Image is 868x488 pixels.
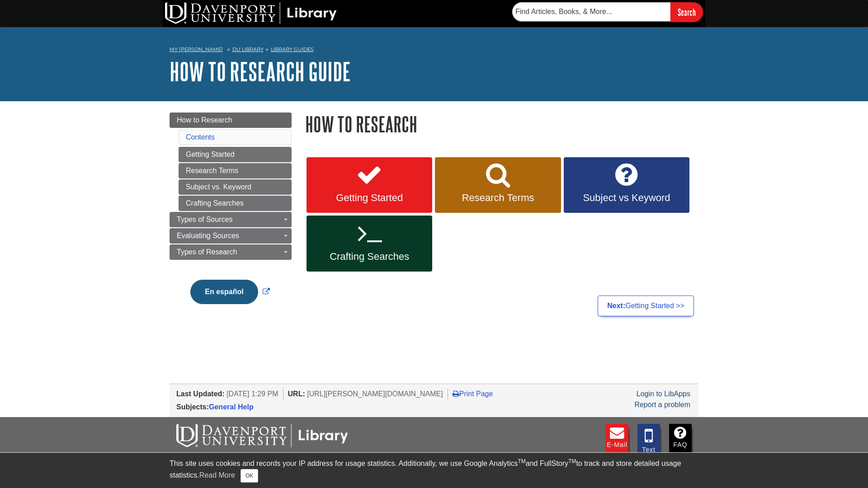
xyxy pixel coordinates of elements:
[564,157,689,213] a: Subject vs Keyword
[188,288,272,296] a: Link opens in new window
[442,192,554,204] span: Research Terms
[179,196,292,211] a: Crafting Searches
[607,302,625,310] strong: Next:
[199,471,235,479] a: Read More
[170,458,698,483] div: This site uses cookies and records your IP address for usage statistics. Additionally, we use Goo...
[179,163,292,178] a: Research Terms
[170,57,351,85] a: How to Research Guide
[313,251,425,263] span: Crafting Searches
[170,46,223,53] a: My [PERSON_NAME]
[568,458,576,465] sup: TM
[177,216,233,223] span: Types of Sources
[241,469,258,483] button: Close
[177,116,232,124] span: How to Research
[179,147,292,162] a: Getting Started
[176,403,209,411] span: Subjects:
[288,390,305,398] span: URL:
[179,179,292,195] a: Subject vs. Keyword
[271,46,314,52] a: Library Guides
[669,424,692,455] a: FAQ
[670,2,703,22] input: Search
[170,113,292,128] a: How to Research
[176,390,225,398] span: Last Updated:
[453,390,459,397] i: Print Page
[170,244,292,260] a: Types of Research
[598,296,694,316] a: Next:Getting Started >>
[226,390,278,398] span: [DATE] 1:29 PM
[313,192,425,204] span: Getting Started
[209,403,254,411] a: General Help
[512,2,703,22] form: Searches DU Library's articles, books, and more
[176,424,348,447] img: DU Libraries
[307,157,432,213] a: Getting Started
[186,133,215,141] a: Contents
[518,458,525,465] sup: TM
[453,390,493,398] a: Print Page
[232,46,264,52] a: DU Library
[512,2,670,21] input: Find Articles, Books, & More...
[190,280,258,304] button: En español
[170,212,292,227] a: Types of Sources
[435,157,561,213] a: Research Terms
[634,401,690,408] a: Report a problem
[177,248,237,256] span: Types of Research
[170,43,698,58] nav: breadcrumb
[177,232,239,239] span: Evaluating Sources
[606,424,628,455] a: E-mail
[170,113,292,319] div: Guide Page Menu
[165,2,337,24] img: DU Library
[307,390,443,398] span: [URL][PERSON_NAME][DOMAIN_NAME]
[637,424,660,455] a: Text
[637,390,690,398] a: Login to LibApps
[170,228,292,244] a: Evaluating Sources
[307,216,432,272] a: Crafting Searches
[305,113,698,136] h1: How to Research
[571,192,683,204] span: Subject vs Keyword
